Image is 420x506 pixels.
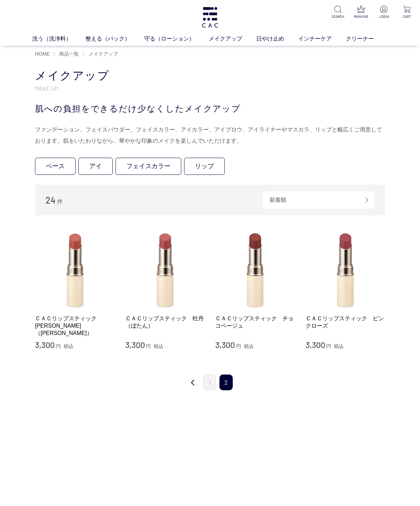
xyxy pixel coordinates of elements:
span: 税込 [244,343,254,349]
span: 円 [56,343,61,349]
span: 3,300 [215,340,235,350]
a: HOME [35,51,50,57]
p: MAKE UP [35,85,385,92]
span: 税込 [154,343,163,349]
a: メイクアップ [87,51,118,57]
a: CART [400,6,414,19]
p: RANKING [353,14,368,19]
a: ＣＡＣリップスティック チョコベージュ [215,315,295,330]
span: 件 [57,199,63,205]
a: 日やけ止め [256,35,298,43]
div: 新着順 [262,192,374,208]
a: クリーナー [346,35,388,43]
a: ベース [35,158,76,175]
a: LOGIN [377,6,391,19]
li: 〉 [82,51,120,57]
a: リップ [184,158,225,175]
a: ＣＡＣリップスティック 牡丹（ぼたん） [125,315,205,330]
span: 3,300 [306,340,325,350]
img: ＣＡＣリップスティック 牡丹（ぼたん） [125,229,205,309]
a: RANKING [353,6,368,19]
span: 円 [236,343,241,349]
p: SEARCH [330,14,345,19]
span: メイクアップ [89,51,118,57]
a: 洗う（洗浄料） [32,35,85,43]
img: ＣＡＣリップスティック 茜（あかね） [35,229,115,309]
span: 商品一覧 [59,51,79,57]
span: 税込 [334,343,344,349]
a: 前 [186,375,200,391]
p: CART [400,14,414,19]
a: ＣＡＣリップスティック [PERSON_NAME]（[PERSON_NAME]） [35,315,115,337]
a: 1 [203,375,216,390]
img: ＣＡＣリップスティック チョコベージュ [215,229,295,309]
li: 〉 [53,51,80,57]
a: アイ [78,158,113,175]
a: SEARCH [330,6,345,19]
span: 円 [326,343,331,349]
span: 3,300 [125,340,145,350]
span: 24 [45,194,56,205]
a: ＣＡＣリップスティック ピンクローズ [306,315,385,330]
a: メイクアップ [209,35,256,43]
p: LOGIN [377,14,391,19]
a: インナーケア [298,35,346,43]
div: 肌への負担をできるだけ少なくしたメイクアップ [35,102,385,115]
a: 守る（ローション） [144,35,209,43]
span: 3,300 [35,340,55,350]
a: フェイスカラー [115,158,181,175]
img: logo [201,7,219,28]
a: 商品一覧 [58,51,79,57]
span: 円 [146,343,151,349]
a: 整える（パック） [85,35,144,43]
h1: メイクアップ [35,68,385,83]
img: ＣＡＣリップスティック ピンクローズ [306,229,385,309]
span: 税込 [64,343,73,349]
div: ファンデーション、フェイスパウダー、フェイスカラー、アイカラー、アイブロウ、アイライナーやマスカラ、リップと幅広くご用意しております。肌をいたわりながら、華やかな印象のメイクを楽しんでいただけます。 [35,124,385,147]
span: 2 [219,375,233,390]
